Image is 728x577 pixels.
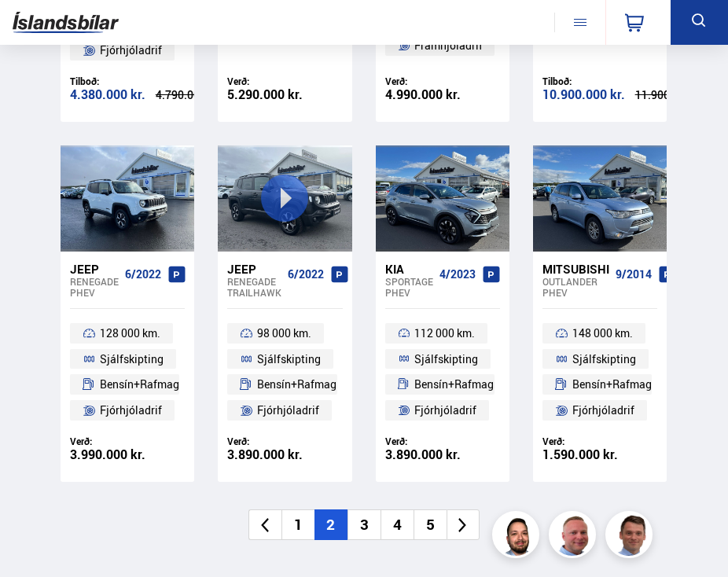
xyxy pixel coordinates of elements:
[385,75,471,87] div: Verð:
[125,268,161,281] span: 6/2022
[156,90,220,101] div: 4.790.000 kr.
[542,75,635,87] div: Tilboð:
[414,509,447,540] li: 5
[495,513,542,560] img: nhp88E3Fdnt1Opn2.png
[227,276,281,298] div: Renegade TRAILHAWK
[70,448,156,461] div: 3.990.000 kr.
[227,448,313,461] div: 3.890.000 kr.
[314,509,347,540] li: 2
[381,509,414,540] li: 4
[257,324,311,343] span: 98 000 km.
[533,252,667,483] a: Mitsubishi Outlander PHEV 9/2014 148 000 km. Sjálfskipting Bensín+Rafmagn Fjórhjóladrif Verð: 1.5...
[227,88,313,101] div: 5.290.000 kr.
[542,448,628,461] div: 1.590.000 kr.
[70,436,156,447] div: Verð:
[70,262,119,276] div: Jeep
[70,88,156,101] div: 4.380.000 kr.
[257,350,321,369] span: Sjálfskipting
[376,252,509,483] a: Kia Sportage PHEV 4/2023 112 000 km. Sjálfskipting Bensín+Rafmagn Fjórhjóladrif Verð: 3.890.000 kr.
[572,350,636,369] span: Sjálfskipting
[385,262,433,276] div: Kia
[218,252,351,483] a: Jeep Renegade TRAILHAWK 6/2022 98 000 km. Sjálfskipting Bensín+Rafmagn Fjórhjóladrif Verð: 3.890....
[100,350,164,369] span: Sjálfskipting
[100,375,186,394] span: Bensín+Rafmagn
[227,75,313,87] div: Verð:
[414,36,483,55] span: Framhjóladrif
[635,90,706,101] div: 11.900.000 kr.
[227,436,313,447] div: Verð:
[385,448,471,461] div: 3.890.000 kr.
[608,513,655,560] img: FbJEzSuNWCJXmdc-.webp
[70,276,119,298] div: Renegade PHEV
[347,509,381,540] li: 3
[551,513,598,560] img: siFngHWaQ9KaOqBr.png
[227,262,281,276] div: Jeep
[616,268,652,281] span: 9/2014
[13,6,60,53] button: Opna LiveChat spjallviðmót
[542,276,609,298] div: Outlander PHEV
[414,324,475,343] span: 112 000 km.
[70,75,156,87] div: Tilboð:
[13,6,119,39] img: G0Ugv5HjCgRt.svg
[439,268,476,281] span: 4/2023
[100,401,162,420] span: Fjórhjóladrif
[385,276,433,298] div: Sportage PHEV
[542,262,609,276] div: Mitsubishi
[572,324,633,343] span: 148 000 km.
[542,436,628,447] div: Verð:
[572,401,634,420] span: Fjórhjóladrif
[100,41,162,60] span: Fjórhjóladrif
[61,252,194,483] a: Jeep Renegade PHEV 6/2022 128 000 km. Sjálfskipting Bensín+Rafmagn Fjórhjóladrif Verð: 3.990.000 kr.
[572,375,658,394] span: Bensín+Rafmagn
[385,436,471,447] div: Verð:
[288,268,324,281] span: 6/2022
[414,375,500,394] span: Bensín+Rafmagn
[257,375,343,394] span: Bensín+Rafmagn
[414,350,478,369] span: Sjálfskipting
[281,509,314,540] li: 1
[542,88,635,101] div: 10.900.000 kr.
[414,401,476,420] span: Fjórhjóladrif
[385,88,471,101] div: 4.990.000 kr.
[257,401,319,420] span: Fjórhjóladrif
[100,324,160,343] span: 128 000 km.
